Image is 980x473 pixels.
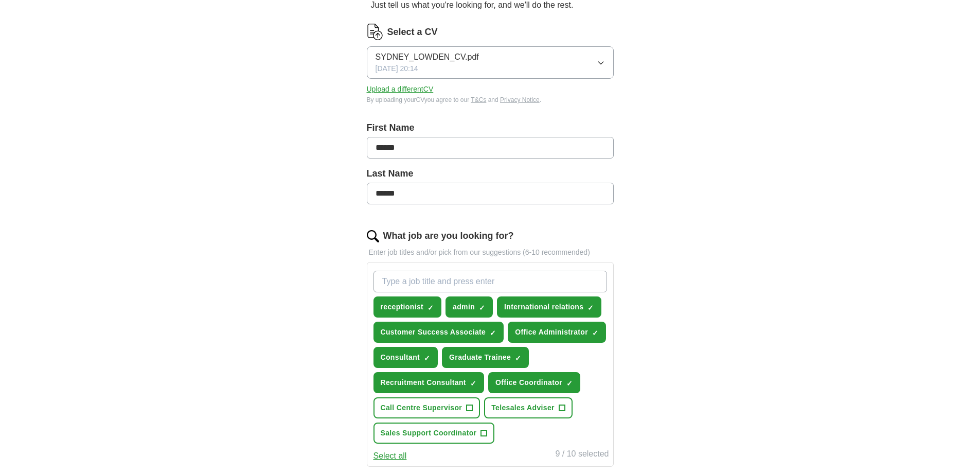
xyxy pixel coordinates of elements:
[490,329,496,337] span: ✓
[373,397,480,418] button: Call Centre Supervisor
[427,304,434,312] span: ✓
[367,24,383,40] img: CV Icon
[381,402,462,413] span: Call Centre Supervisor
[592,329,598,337] span: ✓
[497,296,601,318] button: International relations✓
[491,402,555,413] span: Telesales Adviser
[471,96,486,103] a: T&Cs
[387,25,438,39] label: Select a CV
[566,379,573,388] span: ✓
[449,352,511,363] span: Graduate Trainee
[376,51,479,63] span: SYDNEY_LOWDEN_CV.pdf
[373,271,607,292] input: Type a job title and press enter
[367,84,434,95] button: Upload a differentCV
[470,379,476,388] span: ✓
[515,354,521,362] span: ✓
[508,322,606,343] button: Office Administrator✓
[373,296,442,318] button: receptionist✓
[515,327,588,338] span: Office Administrator
[367,46,614,79] button: SYDNEY_LOWDEN_CV.pdf[DATE] 20:14
[367,167,614,181] label: Last Name
[381,377,466,388] span: Recruitment Consultant
[381,352,420,363] span: Consultant
[424,354,430,362] span: ✓
[504,302,583,312] span: International relations
[381,327,486,338] span: Customer Success Associate
[453,302,475,312] span: admin
[367,121,614,135] label: First Name
[484,397,573,418] button: Telesales Adviser
[446,296,493,318] button: admin✓
[367,247,614,258] p: Enter job titles and/or pick from our suggestions (6-10 recommended)
[373,423,495,444] button: Sales Support Coordinator
[373,347,438,368] button: Consultant✓
[555,448,609,462] div: 9 / 10 selected
[367,230,379,242] img: search.png
[495,377,562,388] span: Office Coordinator
[381,428,477,439] span: Sales Support Coordinator
[479,304,485,312] span: ✓
[587,304,594,312] span: ✓
[373,450,407,462] button: Select all
[383,229,514,243] label: What job are you looking for?
[442,347,529,368] button: Graduate Trainee✓
[367,95,614,104] div: By uploading your CV you agree to our and .
[488,372,580,393] button: Office Coordinator✓
[373,322,504,343] button: Customer Success Associate✓
[381,302,424,312] span: receptionist
[376,63,418,74] span: [DATE] 20:14
[500,96,540,103] a: Privacy Notice
[373,372,484,393] button: Recruitment Consultant✓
